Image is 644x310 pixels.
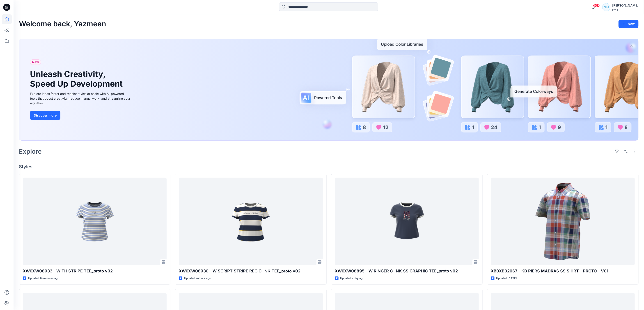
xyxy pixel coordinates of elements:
button: Discover more [30,111,60,120]
a: XW0XW08933 - W TH STRIPE TEE_proto v02 [23,178,167,265]
p: XW0XW08930 - W SCRIPT STRIPE REG C- NK TEE_proto v02 [179,268,323,274]
h2: Explore [19,148,42,155]
a: XB0XB02067 - KB PIERS MADRAS SS SHIRT - PROTO - V01 [491,178,635,265]
h1: Unleash Creativity, Speed Up Development [30,69,125,89]
button: New [619,20,639,28]
span: New [32,59,39,65]
p: Updated an hour ago [184,276,211,281]
a: XW0XW08895 - W RINGER C- NK SS GRAPHIC TEE_proto v02 [335,178,479,265]
p: XW0XW08895 - W RINGER C- NK SS GRAPHIC TEE_proto v02 [335,268,479,274]
h2: Welcome back, Yazmeen [19,20,106,28]
p: XB0XB02067 - KB PIERS MADRAS SS SHIRT - PROTO - V01 [491,268,635,274]
p: XW0XW08933 - W TH STRIPE TEE_proto v02 [23,268,167,274]
div: PVH [612,8,638,11]
div: [PERSON_NAME] [612,3,638,8]
div: YH [602,3,610,11]
div: Explore ideas faster and recolor styles at scale with AI-powered tools that boost creativity, red... [30,91,131,106]
h4: Styles [19,164,639,169]
p: Updated a day ago [340,276,364,281]
p: Updated 14 minutes ago [28,276,59,281]
span: 99+ [593,4,600,7]
a: Discover more [30,111,131,120]
p: Updated [DATE] [496,276,517,281]
a: XW0XW08930 - W SCRIPT STRIPE REG C- NK TEE_proto v02 [179,178,323,265]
